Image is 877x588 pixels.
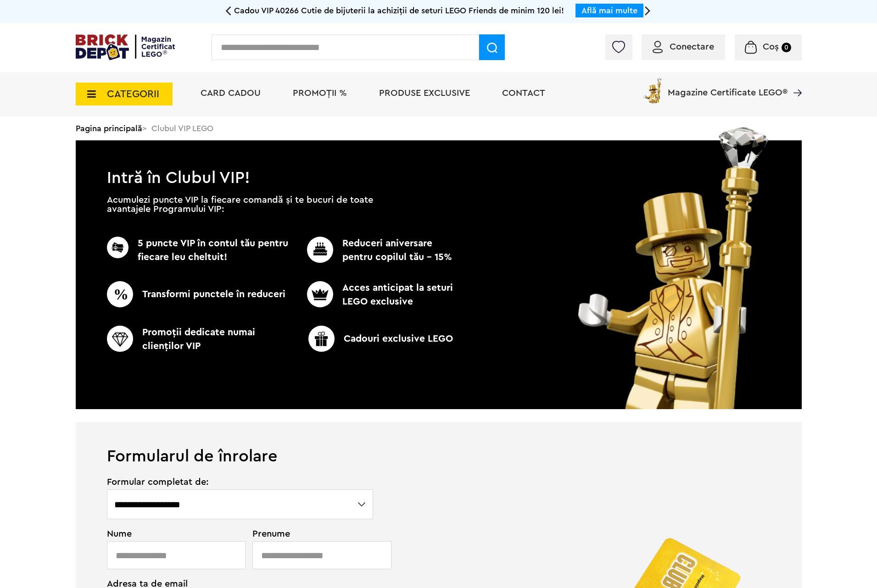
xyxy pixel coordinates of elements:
img: CC_BD_Green_chek_mark [107,237,128,258]
a: Produse exclusive [379,89,470,98]
h1: Intră în Clubul VIP! [76,140,802,183]
p: Transformi punctele în reduceri [107,281,292,307]
img: vip_page_image [565,128,782,409]
img: CC_BD_Green_chek_mark [107,281,133,307]
img: CC_BD_Green_chek_mark [307,237,333,263]
p: Acces anticipat la seturi LEGO exclusive [292,281,456,309]
div: > Clubul VIP LEGO [76,116,802,140]
span: Cadou VIP 40266 Cutie de bijuterii la achiziții de seturi LEGO Friends de minim 120 lei! [234,6,564,15]
a: Pagina principală [76,124,142,133]
a: Află mai multe [581,6,637,15]
img: CC_BD_Green_chek_mark [107,326,133,352]
small: 0 [782,43,791,52]
img: CC_BD_Green_chek_mark [307,281,333,307]
p: Acumulezi puncte VIP la fiecare comandă și te bucuri de toate avantajele Programului VIP: [107,195,373,214]
img: CC_BD_Green_chek_mark [308,326,335,352]
p: Promoţii dedicate numai clienţilor VIP [107,326,292,353]
p: Reduceri aniversare pentru copilul tău - 15% [292,237,456,264]
span: Prenume [252,529,374,538]
a: Magazine Certificate LEGO® [788,76,802,85]
span: Magazine Certificate LEGO® [668,76,788,97]
h1: Formularul de înrolare [76,422,802,465]
a: Conectare [653,42,714,51]
a: Card Cadou [201,89,261,98]
p: Cadouri exclusive LEGO [288,326,473,352]
span: Nume [107,529,241,538]
span: CATEGORII [107,89,159,99]
a: PROMOȚII % [293,89,347,98]
span: Conectare [670,42,714,51]
span: Formular completat de: [107,477,374,487]
span: Coș [763,42,779,51]
a: Contact [502,89,545,98]
p: 5 puncte VIP în contul tău pentru fiecare leu cheltuit! [107,237,292,264]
